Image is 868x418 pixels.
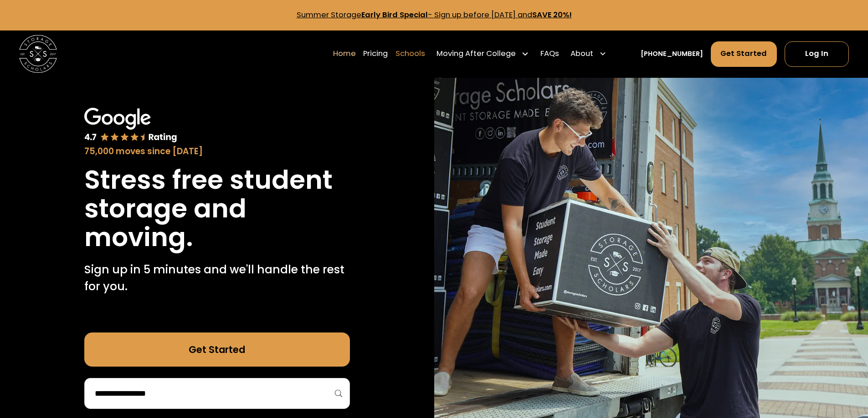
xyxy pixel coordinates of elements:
a: Summer StorageEarly Bird Special- Sign up before [DATE] andSAVE 20%! [297,10,572,20]
a: Get Started [711,41,777,67]
div: About [567,40,611,67]
div: Moving After College [437,48,516,60]
div: Moving After College [433,40,533,67]
a: Log In [785,41,849,67]
h1: Stress free student storage and moving. [84,166,350,252]
img: Storage Scholars main logo [19,35,57,73]
a: Home [333,40,356,67]
a: Schools [395,40,425,67]
a: Pricing [363,40,388,67]
a: FAQs [540,40,559,67]
a: Get Started [84,332,350,367]
div: About [570,48,593,60]
div: 75,000 moves since [DATE] [84,145,350,158]
p: Sign up in 5 minutes and we'll handle the rest for you. [84,261,350,295]
strong: SAVE 20%! [532,10,572,20]
strong: Early Bird Special [361,10,428,20]
a: [PHONE_NUMBER] [641,49,703,59]
img: Google 4.7 star rating [84,108,177,143]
